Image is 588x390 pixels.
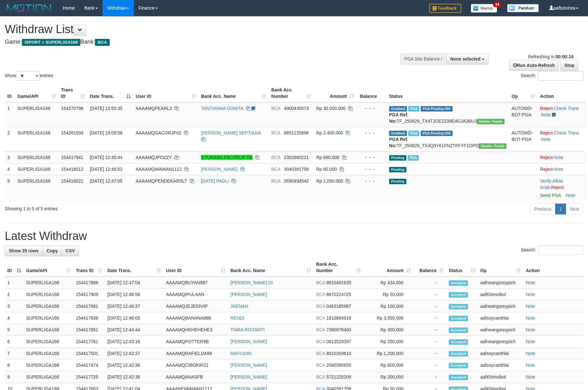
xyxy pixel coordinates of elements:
b: PGA Ref. No: [389,112,408,124]
strong: 00:00:10 [555,54,573,59]
a: [PERSON_NAME] [230,292,267,297]
a: Note [541,137,551,142]
a: [PERSON_NAME] [230,363,267,368]
span: BCA [316,339,325,344]
span: Copy [47,248,58,253]
td: aafneangsreypich [478,324,523,336]
span: Rp 1.050.000 [316,178,343,184]
a: Note [526,292,535,297]
span: Copy 0613529397 to clipboard [326,339,351,344]
span: ISPORT > SUPERLIGA168 [22,39,80,46]
label: Show entries [5,71,53,81]
a: Send PGA [540,193,561,198]
a: TIARA RISTANTI [230,327,265,332]
a: RAFIUDIN [230,351,251,356]
span: Copy 4900430073 to clipboard [284,106,309,111]
span: Refreshing in: [528,54,573,59]
td: 154417725 [73,371,105,383]
a: Check Trans [554,106,579,111]
td: - [413,300,446,312]
span: Copy 3040381758 to clipboard [284,167,309,172]
td: 3 [5,151,15,163]
a: Reject [540,167,553,172]
td: 154417881 [73,300,105,312]
a: Note [541,112,551,117]
span: Marked by aafnonsreyleab [408,131,419,136]
a: Run Auto-Refresh [509,60,559,71]
a: [PERSON_NAME] [201,167,238,172]
td: AAAAMQIPULAAN [163,289,228,300]
span: Grabbed [389,131,407,136]
span: BCA [316,351,325,356]
td: SUPERLIGA168 [15,151,58,163]
a: Previous [530,204,555,214]
span: Rp 2.400.000 [316,130,343,135]
span: AAAAMQGACORJP02 [136,130,181,135]
td: - [413,312,446,324]
span: PGA Pending [421,131,453,136]
span: 34 [493,2,502,7]
td: · [538,163,586,175]
th: Bank Acc. Number: activate to sort column ascending [269,84,314,102]
td: - [413,359,446,371]
td: [DATE] 12:42:36 [105,371,163,383]
td: Rp 200,000 [363,371,413,383]
td: [DATE] 12:42:36 [105,359,163,371]
span: 154281994 [61,130,83,135]
span: Accepted [449,351,468,357]
td: AAAAMQPOTTER9B [163,336,228,348]
a: Note [526,374,535,379]
span: BCA [316,280,325,285]
td: aafKhimvibol [478,289,523,300]
th: Op: activate to sort column ascending [509,84,537,102]
th: Amount: activate to sort column ascending [363,258,413,277]
img: Feedback.jpg [429,4,461,13]
a: [PERSON_NAME] DI [230,280,273,285]
th: Balance [356,84,387,102]
td: SUPERLIGA168 [24,371,73,383]
td: TF_250829_TX4TJOEZ239E4GJA3BUJ [387,102,509,127]
span: [DATE] 12:45:44 [90,155,122,160]
span: Accepted [449,304,468,309]
span: BCA [316,363,325,368]
td: 6 [5,336,24,348]
td: Rp 434,000 [363,277,413,289]
a: [PERSON_NAME] [230,374,267,379]
div: PGA Site Balance / [400,54,446,64]
span: Marked by aafmaleo [408,106,419,112]
th: Trans ID: activate to sort column ascending [73,258,105,277]
td: 7 [5,348,24,359]
span: Copy 2690494542 to clipboard [284,178,309,184]
span: CSV [66,248,75,253]
span: Rp 60.000 [316,167,337,172]
td: AAAAMQANASFB [163,371,228,383]
a: Note [526,363,535,368]
td: [DATE] 12:44:44 [105,324,163,336]
a: Verify [540,178,551,184]
td: 2 [5,289,24,300]
a: Note [526,315,535,321]
a: Check Trans [554,130,579,135]
span: AAAAMQWAWAN1112 [136,167,182,172]
a: 1 [555,204,566,214]
td: [DATE] 12:43:16 [105,336,163,348]
td: Rp 250,000 [363,336,413,348]
a: Note [526,280,535,285]
a: Note [566,193,576,198]
td: aafsoycanthlai [478,348,523,359]
span: BCA [95,39,109,46]
td: aafKhimvibol [478,371,523,383]
td: 154417886 [73,277,105,289]
img: Button%20Memo.svg [471,4,497,13]
td: SUPERLIGA168 [24,312,73,324]
td: AAAAMQBUYAN987 [163,277,228,289]
td: SUPERLIGA168 [15,127,58,151]
td: AAAAMQCIBOKIR21 [163,359,228,371]
th: Date Trans.: activate to sort column descending [87,84,133,102]
a: [DATE] PADLI [201,178,229,184]
td: 154417474 [73,359,105,371]
th: Op: activate to sort column ascending [478,258,523,277]
th: Balance: activate to sort column ascending [413,258,446,277]
td: · · [538,127,586,151]
span: Rp 30.000.000 [316,106,345,111]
